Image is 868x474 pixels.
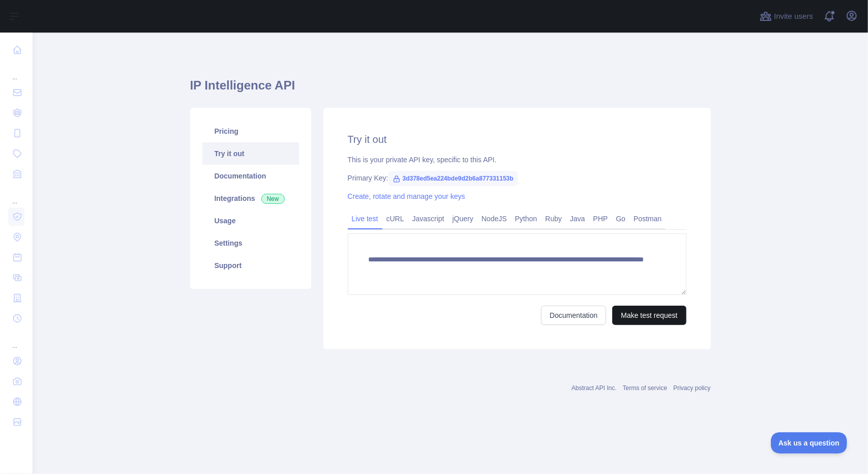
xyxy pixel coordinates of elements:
a: Integrations New [202,187,299,210]
a: Documentation [541,306,606,325]
a: Settings [202,232,299,254]
a: Live test [348,211,382,227]
a: Terms of service [623,384,667,392]
div: ... [8,61,24,81]
a: Python [511,211,542,227]
a: PHP [589,211,612,227]
a: cURL [382,211,408,227]
a: NodeJS [477,211,511,227]
a: Documentation [202,165,299,187]
a: Pricing [202,120,299,142]
a: jQuery [448,211,477,227]
a: Postman [630,211,666,227]
a: Support [202,254,299,277]
span: Invite users [774,11,813,22]
a: Usage [202,210,299,232]
button: Invite users [758,8,815,24]
a: Ruby [541,211,566,227]
a: Javascript [408,211,448,227]
div: This is your private API key, specific to this API. [348,155,686,165]
button: Make test request [612,306,686,325]
span: New [261,194,285,204]
a: Abstract API Inc. [572,384,617,392]
h1: IP Intelligence API [190,77,711,102]
a: Java [566,211,589,227]
a: Privacy policy [673,384,710,392]
div: ... [8,185,24,205]
iframe: Toggle Customer Support [771,432,848,454]
div: Primary Key: [348,173,686,183]
a: Create, rotate and manage your keys [348,192,465,200]
h2: Try it out [348,132,686,146]
a: Go [612,211,630,227]
div: ... [8,330,24,350]
a: Try it out [202,142,299,165]
span: 3d378ed5ea224bde9d2b6a877331153b [388,171,518,186]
